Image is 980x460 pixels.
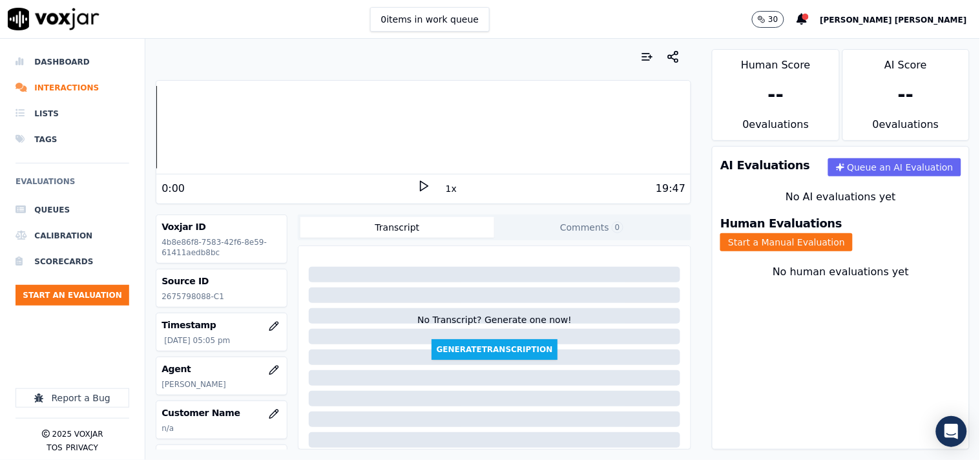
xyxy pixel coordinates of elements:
[936,416,967,447] div: Open Intercom Messenger
[494,217,689,238] button: Comments
[16,127,129,152] a: Tags
[8,8,99,30] img: voxjar logo
[713,117,839,140] div: 0 evaluation s
[443,180,459,198] button: 1x
[417,313,572,339] div: No Transcript? Generate one now!
[16,49,129,75] a: Dashboard
[723,189,959,205] div: No AI evaluations yet
[300,217,495,238] button: Transcript
[16,223,129,249] a: Calibration
[52,429,103,439] p: 2025 Voxjar
[164,335,281,346] p: [DATE] 05:05 pm
[16,249,129,275] a: Scorecards
[713,50,839,73] div: Human Score
[16,101,129,127] a: Lists
[162,423,281,434] p: n/a
[162,319,281,331] h3: Timestamp
[16,174,129,197] h6: Evaluations
[828,158,961,176] button: Queue an AI Evaluation
[612,222,623,233] span: 0
[162,275,281,287] h3: Source ID
[162,291,281,302] p: 2675798088-C1
[162,406,281,419] h3: Customer Name
[370,7,490,32] button: 0items in work queue
[720,218,842,229] h3: Human Evaluations
[66,443,98,453] button: Privacy
[162,220,281,233] h3: Voxjar ID
[720,233,853,251] button: Start a Manual Evaluation
[16,285,129,306] button: Start an Evaluation
[843,117,969,140] div: 0 evaluation s
[16,388,129,408] button: Report a Bug
[898,83,914,107] div: --
[768,83,784,107] div: --
[162,379,281,390] p: [PERSON_NAME]
[162,362,281,375] h3: Agent
[162,181,185,196] div: 0:00
[752,11,784,28] button: 30
[16,197,129,223] a: Queues
[47,443,62,453] button: TOS
[432,339,558,360] button: GenerateTranscription
[16,75,129,101] a: Interactions
[820,12,980,27] button: [PERSON_NAME] [PERSON_NAME]
[720,160,810,171] h3: AI Evaluations
[723,264,959,311] div: No human evaluations yet
[162,237,281,258] p: 4b8e86f8-7583-42f6-8e59-61411aedb8bc
[843,50,969,73] div: AI Score
[820,16,967,25] span: [PERSON_NAME] [PERSON_NAME]
[752,11,797,28] button: 30
[768,14,778,25] p: 30
[656,181,685,196] div: 19:47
